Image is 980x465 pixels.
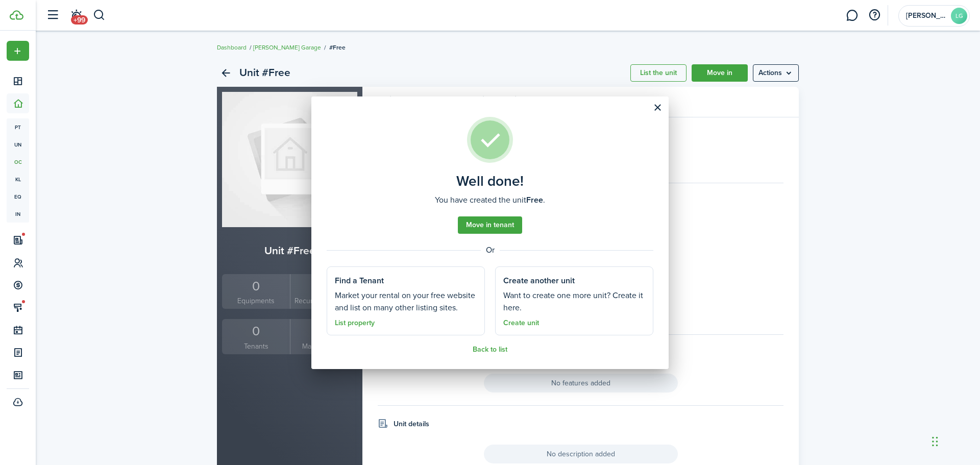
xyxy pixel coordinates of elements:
div: Drag [932,426,938,457]
b: Free [526,194,543,206]
well-done-title: Well done! [456,173,524,189]
a: List property [335,319,375,327]
well-done-description: You have created the unit . [435,194,545,206]
button: Close modal [649,99,666,116]
a: Create unit [503,319,539,327]
well-done-section-title: Find a Tenant [335,275,384,287]
a: Back to list [473,346,507,354]
a: Move in tenant [458,216,522,234]
well-done-section-description: Market your rental on your free website and list on many other listing sites. [335,289,477,314]
iframe: Chat Widget [810,355,980,465]
well-done-section-title: Create another unit [503,275,575,287]
well-done-separator: Or [327,244,653,256]
well-done-section-description: Want to create one more unit? Create it here. [503,289,645,314]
